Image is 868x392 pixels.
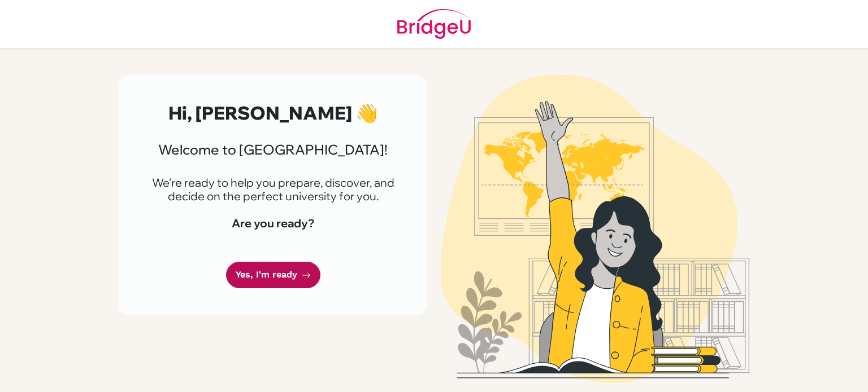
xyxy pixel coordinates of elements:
[146,217,400,230] h4: Are you ready?
[146,176,400,203] p: We're ready to help you prepare, discover, and decide on the perfect university for you.
[146,102,400,124] h2: Hi, [PERSON_NAME] 👋
[146,142,400,158] h3: Welcome to [GEOGRAPHIC_DATA]!
[226,262,320,288] a: Yes, I'm ready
